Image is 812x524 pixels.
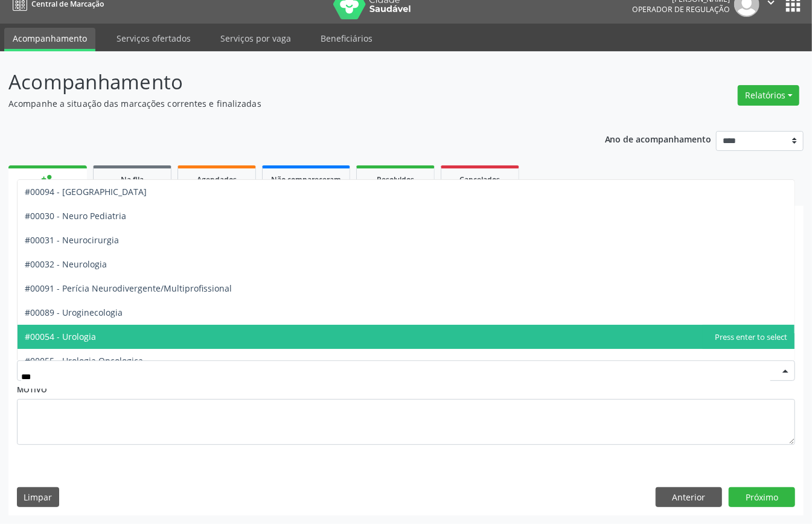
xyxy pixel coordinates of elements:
button: Anterior [656,487,722,508]
span: #00089 - Uroginecologia [25,307,123,318]
span: #00032 - Neurologia [25,258,107,270]
span: Cancelados [460,174,500,185]
span: #00031 - Neurocirurgia [25,234,119,246]
span: Operador de regulação [632,4,730,14]
a: Serviços ofertados [108,28,199,49]
span: #00054 - Urologia [25,331,96,342]
p: Ano de acompanhamento [605,131,712,146]
button: Relatórios [738,85,799,106]
span: Resolvidos [377,174,414,185]
button: Limpar [17,487,59,508]
span: Na fila [121,174,144,185]
p: Acompanhamento [8,67,565,97]
span: Não compareceram [271,174,341,185]
span: #00094 - [GEOGRAPHIC_DATA] [25,186,147,197]
span: #00055 - Urologia Oncologica [25,355,143,366]
a: Acompanhamento [4,28,95,51]
span: Agendados [197,174,237,185]
button: Próximo [729,487,795,508]
p: Acompanhe a situação das marcações correntes e finalizadas [8,97,565,110]
span: #00091 - Perícia Neurodivergente/Multiprofissional [25,283,232,294]
a: Serviços por vaga [212,28,299,49]
a: Beneficiários [312,28,381,49]
span: #00030 - Neuro Pediatria [25,210,126,222]
div: person_add [41,173,54,186]
label: Motivo [17,381,47,400]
